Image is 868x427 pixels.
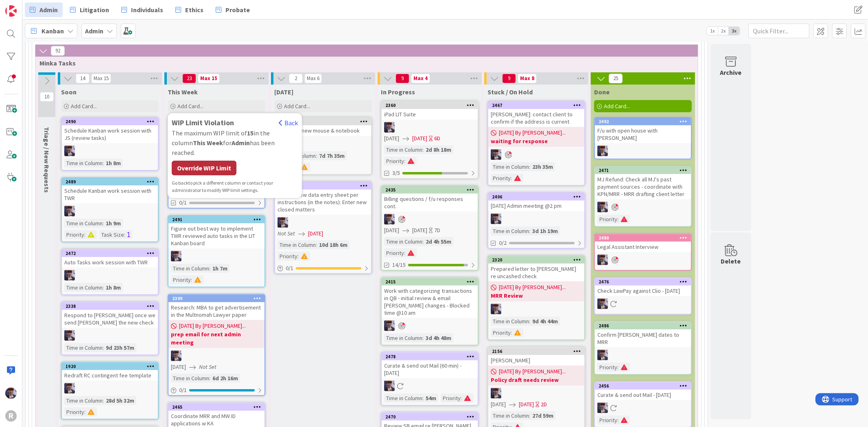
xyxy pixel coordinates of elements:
span: : [103,219,104,228]
div: 2492F/u with open house with [PERSON_NAME] [595,118,691,143]
div: ML [595,255,691,265]
div: 2478Curate & send out Mail (60 min) - [DATE] [382,353,478,378]
span: [DATE] [412,226,427,235]
div: 2338 [62,303,158,310]
div: 2415 [382,278,478,285]
div: Time in Column [64,396,103,405]
div: 2320 [488,256,584,264]
div: 2372 [279,119,371,124]
b: prep email for next admin meeting [171,330,262,346]
div: 2478 [385,354,478,359]
div: 2406[DATE] Admin meeting @2 pm [488,193,584,211]
div: 2406 [488,193,584,200]
div: to pick a different column or contact your administrator to modify WIP limit settings. [172,179,298,194]
div: 2480 [595,234,691,242]
img: ML [384,320,395,331]
div: 7d 7h 35m [317,151,347,160]
div: ML [62,146,158,156]
span: : [617,363,619,372]
div: 2d 8h 18m [424,145,453,154]
span: Litigation [80,5,109,15]
img: ML [171,351,181,361]
div: ML [488,213,584,224]
div: ML [595,146,691,156]
div: [DATE] Admin meeting @2 pm [488,200,584,211]
div: Auto Tasks work session with TWR [62,257,158,268]
div: Curate & send out Mail - [DATE] [595,390,691,400]
span: : [461,394,462,403]
a: 2338Respond to [PERSON_NAME] once we send [PERSON_NAME] the new checkMLTime in Column:9d 23h 57m [61,302,159,355]
div: Priority [597,416,617,425]
span: Support [17,1,37,11]
div: 2156[PERSON_NAME] [488,348,584,366]
div: 2309 [168,295,265,302]
div: 2d 4h 55m [424,237,453,246]
img: ML [384,122,395,133]
div: ML [62,270,158,281]
div: 2476 [595,278,691,285]
span: 3/5 [392,169,400,177]
span: Probate [225,5,250,15]
div: Priority [491,174,511,183]
div: 9d 4h 44m [530,317,560,326]
div: Time in Column [384,394,422,403]
b: Admin [85,27,103,35]
div: 2478 [382,353,478,360]
div: ML [595,298,691,309]
div: 2338 [66,303,158,309]
span: : [511,174,512,183]
div: 2372Choose a new mouse & notebook [275,118,371,136]
span: [DATE] [384,134,399,143]
div: [PERSON_NAME]: contact client to confirm if the address is current [488,109,584,127]
a: Individuals [116,2,168,17]
b: Policy draft needs review [491,376,582,384]
a: 2309Research: MBA to get advertisement in the Multnomah Lawyer paper[DATE] By [PERSON_NAME]...pre... [168,294,265,396]
div: 1920Redraft RC contingent fee template [62,363,158,381]
div: 2486 [595,322,691,329]
div: 2492 [595,118,691,125]
div: Schedule Kanban work session with TWR [62,185,158,203]
div: 1920 [66,364,158,369]
span: : [103,343,104,352]
img: ML [278,217,288,228]
span: [DATE] By [PERSON_NAME]... [499,129,566,137]
div: Time in Column [384,237,422,246]
span: Add Card... [604,102,630,110]
span: : [209,374,210,383]
a: 2478Curate & send out Mail (60 min) - [DATE]MLTime in Column:54mPriority: [381,352,479,406]
div: 2472 [66,251,158,256]
div: 2456 [599,383,691,389]
a: 2476Check LawPay against Clio - [DATE]ML [594,277,692,315]
div: Time in Column [64,343,103,352]
div: 2476 [599,279,691,285]
div: ML [595,350,691,360]
div: Priority [441,394,461,403]
span: Kanban [42,26,64,36]
a: 2360iPad LIT SuiteML[DATE][DATE]6DTime in Column:2d 8h 18mPriority:3/5 [381,101,479,179]
img: ML [597,298,608,309]
div: Prepared letter to [PERSON_NAME] re uncashed check [488,264,584,281]
div: 2360iPad LIT Suite [382,102,478,120]
div: 2480Legal Assistant Interview [595,234,691,252]
div: Legal Assistant Interview [595,242,691,252]
div: 2155Fix & review data entry sheet per instructions (in the notes): Enter new closed matters [275,182,371,215]
img: ML [64,206,75,216]
div: Priority [597,215,617,224]
div: 2480 [599,235,691,241]
div: 6d 2h 16m [210,374,240,383]
span: : [529,162,530,171]
div: ML [275,138,371,149]
div: Time in Column [491,317,529,326]
span: : [84,230,85,239]
img: ML [597,255,608,265]
div: Redraft RC contingent fee template [62,370,158,381]
a: 2155Fix & review data entry sheet per instructions (in the notes): Enter new closed mattersMLNot ... [274,181,372,274]
div: 2486 [599,323,691,329]
div: 2476Check LawPay against Clio - [DATE] [595,278,691,296]
a: Admin [25,2,63,17]
div: Task Size [99,230,124,239]
div: 2472 [62,250,158,257]
div: ML [275,217,371,228]
div: 2435 [385,187,478,193]
b: waiting for response [491,137,582,145]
